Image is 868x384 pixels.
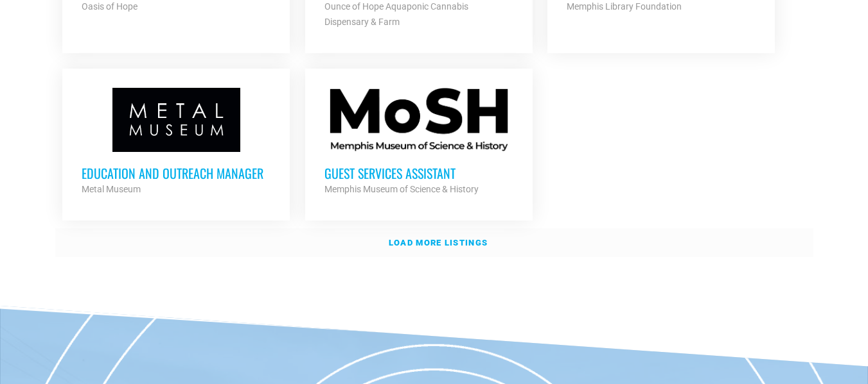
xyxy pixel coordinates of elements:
[567,1,682,12] strong: Memphis Library Foundation
[82,165,270,181] h3: Education and Outreach Manager
[305,69,533,216] a: Guest Services Assistant Memphis Museum of Science & History
[324,165,513,181] h3: Guest Services Assistant
[389,238,488,247] strong: Load more listings
[62,69,290,216] a: Education and Outreach Manager Metal Museum
[324,184,479,194] strong: Memphis Museum of Science & History
[55,228,813,258] a: Load more listings
[82,1,137,12] strong: Oasis of Hope
[82,184,141,194] strong: Metal Museum
[324,1,468,27] strong: Ounce of Hope Aquaponic Cannabis Dispensary & Farm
